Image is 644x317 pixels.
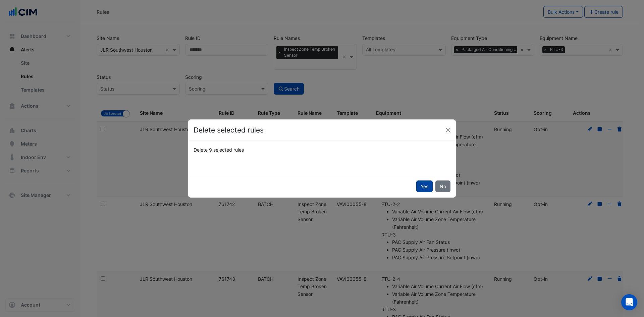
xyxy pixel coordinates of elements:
[435,180,450,192] button: No
[190,146,454,153] div: Delete 9 selected rules
[443,125,453,135] button: Close
[194,125,264,136] h4: Delete selected rules
[621,294,637,310] div: Open Intercom Messenger
[416,180,433,192] button: Yes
